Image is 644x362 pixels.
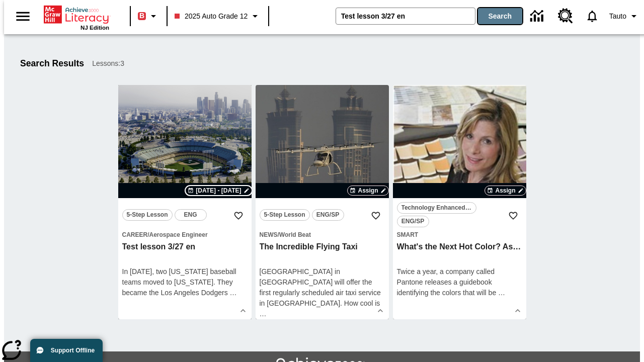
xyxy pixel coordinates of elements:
[184,210,197,220] span: ENG
[118,85,252,319] div: lesson details
[397,202,476,214] button: Technology Enhanced Item
[260,231,278,238] span: News
[186,186,251,195] button: Sep 08 - Sep 08 Choose Dates
[495,186,515,195] span: Assign
[264,210,305,220] span: 5-Step Lesson
[260,229,385,240] span: Topic: News/World Beat
[134,7,164,25] button: Boost Class color is red. Change class color
[51,347,95,354] span: Support Offline
[8,2,38,31] button: Open side menu
[397,229,522,240] span: Topic: Smart/null
[605,7,644,25] button: Profile/Settings
[260,266,385,319] div: [GEOGRAPHIC_DATA] in [GEOGRAPHIC_DATA] will offer the first regularly scheduled air taxi service ...
[122,266,248,298] div: In [DATE], two [US_STATE] baseball teams moved to [US_STATE]. They became the Los Angeles Dodgers
[92,58,124,69] span: Lessons : 3
[20,58,84,69] h1: Search Results
[139,10,144,22] span: B
[397,242,522,252] h3: What's the Next Hot Color? Ask Pantone
[401,216,424,227] span: ENG/SP
[552,3,579,30] a: Resource Center, Will open in new tab
[122,231,148,238] span: Career
[478,8,522,24] button: Search
[122,229,248,240] span: Topic: Career/Aerospace Engineer
[316,210,339,220] span: ENG/SP
[175,11,248,22] span: 2025 Auto Grade 12
[147,231,149,238] span: /
[122,242,248,252] h3: Test lesson 3/27 en
[312,209,344,221] button: ENG/SP
[367,207,385,225] button: Add to Favorites
[510,303,525,318] button: Show Details
[44,4,109,31] div: Home
[504,207,522,225] button: Add to Favorites
[127,210,168,220] span: 5-Step Lesson
[196,186,241,195] span: [DATE] - [DATE]
[260,242,385,252] h3: The Incredible Flying Taxi
[235,303,251,318] button: Show Details
[397,266,522,298] div: Twice a year, a company called Pantone releases a guidebook identifying the colors that will be
[149,231,208,238] span: Aerospace Engineer
[278,231,279,238] span: /
[80,25,109,31] span: NJ Edition
[393,85,526,319] div: lesson details
[44,5,109,25] a: Home
[485,186,526,196] button: Assign Choose Dates
[30,339,103,362] button: Support Offline
[260,209,310,221] button: 5-Step Lesson
[175,209,207,221] button: ENG
[279,231,311,238] span: World Beat
[609,11,626,22] span: Tauto
[229,207,248,225] button: Add to Favorites
[579,3,605,29] a: Notifications
[347,186,388,196] button: Assign Choose Dates
[358,186,378,195] span: Assign
[256,85,389,319] div: lesson details
[524,3,552,30] a: Data Center
[397,231,419,238] span: Smart
[498,289,505,297] span: …
[171,7,265,25] button: Class: 2025 Auto Grade 12, Select your class
[401,203,472,213] span: Technology Enhanced Item
[230,289,237,297] span: …
[397,216,429,227] button: ENG/SP
[336,8,475,24] input: search field
[373,303,388,318] button: Show Details
[122,209,173,221] button: 5-Step Lesson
